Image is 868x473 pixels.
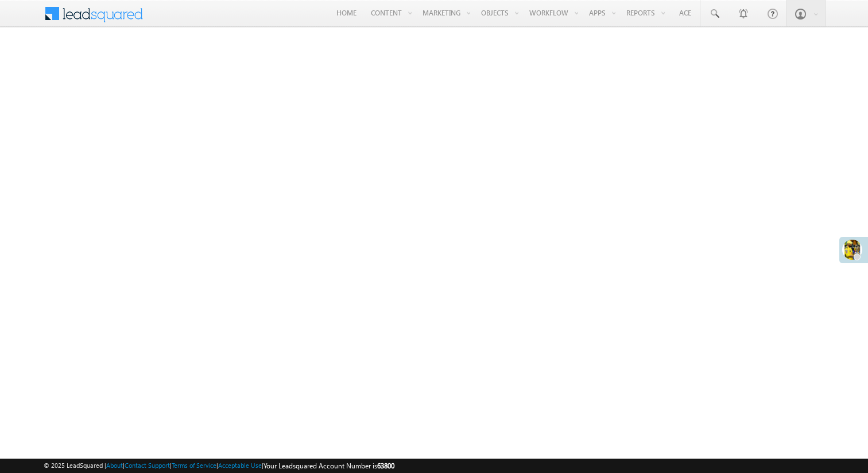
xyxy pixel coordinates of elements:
[44,460,394,471] span: © 2025 LeadSquared | | | | |
[377,462,394,470] span: 63800
[125,462,170,469] a: Contact Support
[172,462,216,469] a: Terms of Service
[263,462,394,470] span: Your Leadsquared Account Number is
[106,462,123,469] a: About
[218,462,262,469] a: Acceptable Use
